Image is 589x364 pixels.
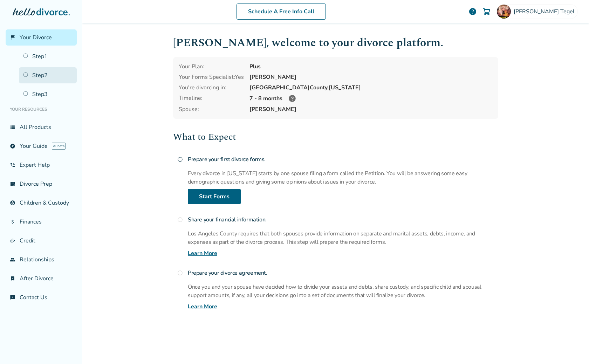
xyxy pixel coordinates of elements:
div: [PERSON_NAME] [249,73,493,81]
span: radio_button_unchecked [177,217,183,222]
a: attach_moneyFinances [6,214,77,230]
div: Plus [249,63,493,70]
p: Once you and your spouse have decided how to divide your assets and debts, share custody, and spe... [188,283,498,300]
span: flag_2 [10,35,15,40]
iframe: Chat Widget [554,330,589,364]
img: Cart [482,7,491,16]
a: list_alt_checkDivorce Prep [6,176,77,192]
span: radio_button_unchecked [177,270,183,276]
span: account_child [10,200,15,206]
p: Los Angeles County requires that both spouses provide information on separate and marital assets,... [188,229,498,246]
span: explore [10,143,15,149]
a: Schedule A Free Info Call [237,4,326,20]
span: bookmark_check [10,276,15,281]
a: account_childChildren & Custody [6,195,77,211]
span: list_alt_check [10,181,15,187]
span: group [10,257,15,262]
div: 7 - 8 months [249,94,493,103]
span: Your Divorce [20,34,52,41]
span: attach_money [10,219,15,225]
a: phone_in_talkExpert Help [6,157,77,173]
a: Learn More [188,249,217,257]
span: finance_mode [10,238,15,243]
div: Your Forms Specialist: Yes [179,73,244,81]
a: Step2 [19,67,77,83]
span: AI beta [52,143,66,150]
h4: Prepare your first divorce forms. [188,152,498,166]
span: view_list [10,124,15,130]
a: groupRelationships [6,252,77,268]
p: Every divorce in [US_STATE] starts by one spouse filing a form called the Petition. You will be a... [188,169,498,186]
h2: What to Expect [173,130,498,144]
a: help [468,7,477,16]
h4: Share your financial information. [188,213,498,227]
span: [PERSON_NAME] Tegel [514,8,577,15]
a: chat_infoContact Us [6,289,77,305]
div: Your Plan: [179,63,244,70]
h4: Prepare your divorce agreement. [188,266,498,280]
a: finance_modeCredit [6,233,77,249]
span: Spouse: [179,105,244,113]
a: Start Forms [188,189,241,204]
span: phone_in_talk [10,162,15,168]
span: radio_button_unchecked [177,157,183,162]
div: [GEOGRAPHIC_DATA] County, [US_STATE] [249,84,493,91]
div: You're divorcing in: [179,84,244,91]
div: Timeline: [179,94,244,103]
h1: [PERSON_NAME] , welcome to your divorce platform. [173,34,498,51]
a: view_listAll Products [6,119,77,135]
a: flag_2Your Divorce [6,29,77,46]
img: ben tegel [497,5,511,19]
li: Your Resources [6,102,77,116]
span: [PERSON_NAME] [249,105,493,113]
a: Step3 [19,86,77,102]
a: exploreYour GuideAI beta [6,138,77,154]
a: bookmark_checkAfter Divorce [6,270,77,287]
span: chat_info [10,295,15,300]
a: Step1 [19,48,77,64]
a: Learn More [188,302,217,311]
